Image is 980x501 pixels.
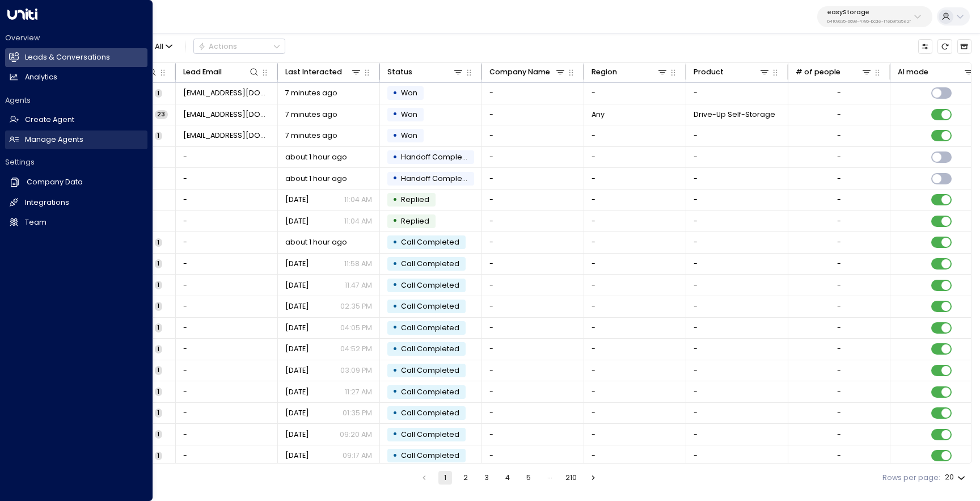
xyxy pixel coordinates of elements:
[686,168,788,189] td: -
[344,259,372,269] p: 11:58 AM
[882,473,940,483] label: Rows per page:
[796,66,873,78] div: # of people
[343,408,372,418] p: 01:35 PM
[340,301,372,311] p: 02:35 PM
[584,190,686,210] td: -
[155,132,162,140] span: 1
[392,106,398,123] div: •
[176,403,278,424] td: -
[438,471,452,485] button: page 1
[482,296,584,317] td: -
[401,130,417,140] span: Won
[387,66,464,78] div: Status
[155,43,163,50] span: All
[837,259,841,269] div: -
[183,66,260,78] div: Lead Email
[176,190,278,210] td: -
[392,383,398,401] div: •
[401,237,459,247] span: Call Completed
[392,127,398,145] div: •
[285,430,309,440] span: Sep 03, 2025
[401,195,429,204] span: Replied
[285,110,337,120] span: 7 minutes ago
[5,111,147,129] a: Create Agent
[686,445,788,466] td: -
[183,88,271,98] span: DwayneWilliams@hotmail.co.uk
[837,408,841,418] div: -
[285,88,337,98] span: 7 minutes ago
[501,471,514,485] button: Go to page 4
[584,360,686,381] td: -
[837,195,841,205] div: -
[584,232,686,253] td: -
[837,387,841,397] div: -
[957,39,971,53] button: Archived Leads
[25,197,69,208] h2: Integrations
[401,152,475,162] span: Handoff Completed
[489,66,550,78] div: Company Name
[945,470,968,485] div: 20
[584,275,686,296] td: -
[686,254,788,275] td: -
[5,213,147,232] a: Team
[592,66,617,78] div: Region
[5,95,147,106] h2: Agents
[155,302,162,310] span: 1
[584,424,686,445] td: -
[837,365,841,376] div: -
[155,259,162,268] span: 1
[401,387,459,397] span: Call Completed
[482,339,584,360] td: -
[586,471,600,485] button: Go to next page
[459,471,472,485] button: Go to page 2
[285,365,309,376] span: Sep 24, 2025
[155,366,162,374] span: 1
[694,66,724,78] div: Product
[837,216,841,226] div: -
[584,318,686,339] td: -
[285,344,309,354] span: Sep 24, 2025
[155,281,162,289] span: 1
[482,83,584,104] td: -
[340,430,372,440] p: 09:20 AM
[686,424,788,445] td: -
[898,66,975,78] div: AI mode
[176,232,278,253] td: -
[155,323,162,332] span: 1
[686,211,788,232] td: -
[176,381,278,402] td: -
[155,238,162,247] span: 1
[5,48,147,67] a: Leads & Conversations
[392,170,398,187] div: •
[155,388,162,396] span: 1
[285,66,342,78] div: Last Interacted
[584,445,686,466] td: -
[198,42,237,51] div: Actions
[401,365,459,375] span: Call Completed
[5,33,147,43] h2: Overview
[694,66,771,78] div: Product
[686,318,788,339] td: -
[837,110,841,120] div: -
[827,9,911,16] p: easyStorage
[176,147,278,168] td: -
[340,365,372,376] p: 03:09 PM
[898,66,928,78] div: AI mode
[183,110,271,120] span: DwayneWilliams@hotmail.co.uk
[392,340,398,358] div: •
[285,301,309,311] span: Oct 02, 2025
[285,237,347,247] span: about 1 hour ago
[155,452,162,460] span: 1
[285,408,309,418] span: Sep 08, 2025
[401,344,459,353] span: Call Completed
[480,471,493,485] button: Go to page 3
[401,259,459,268] span: Call Completed
[686,296,788,317] td: -
[25,72,57,83] h2: Analytics
[25,52,110,63] h2: Leads & Conversations
[686,403,788,424] td: -
[155,409,162,417] span: 1
[176,168,278,189] td: -
[155,89,162,98] span: 1
[584,339,686,360] td: -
